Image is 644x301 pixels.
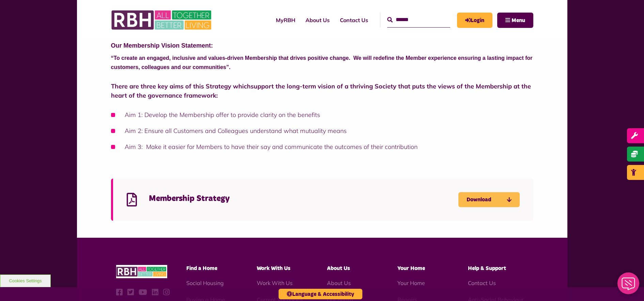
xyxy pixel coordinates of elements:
[149,194,458,204] h4: Membership Strategy
[397,280,425,286] a: Your Home
[613,270,644,301] iframe: Netcall Web Assistant for live chat
[457,13,492,28] a: MyRBH
[468,280,496,286] a: Contact Us
[111,42,213,49] span: Our Membership Vision Statement:
[116,265,167,278] img: RBH
[327,266,350,271] span: About Us
[271,11,300,29] a: MyRBH
[327,280,351,286] a: About Us
[497,13,533,28] button: Navigation
[186,266,217,271] span: Find a Home
[257,266,290,271] span: Work With Us
[279,289,362,299] button: Language & Accessibility
[468,266,506,271] span: Help & Support
[111,82,531,99] strong: support the long-term vision of a thriving Society that puts the views of the Membership at the h...
[387,13,450,27] input: Search
[111,55,533,70] span: “To create an engaged, inclusive and values-driven Membership that drives positive change. We wil...
[257,280,293,286] a: Work With Us
[335,11,373,29] a: Contact Us
[186,280,224,286] a: Social Housing - open in a new tab
[512,18,525,23] span: Menu
[111,7,213,33] img: RBH
[111,142,533,151] li: Aim 3: Make it easier for Members to have their say and communicate the outcomes of their contrib...
[111,82,251,90] strong: There are three key aims of this Strategy which
[458,192,520,207] a: Download Membership Strategy - open in a new tab
[111,110,533,119] li: Aim 1: Develop the Membership offer to provide clarity on the benefits
[397,266,425,271] span: Your Home
[111,126,533,135] li: Aim 2: Ensure all Customers and Colleagues understand what mutuality means
[300,11,335,29] a: About Us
